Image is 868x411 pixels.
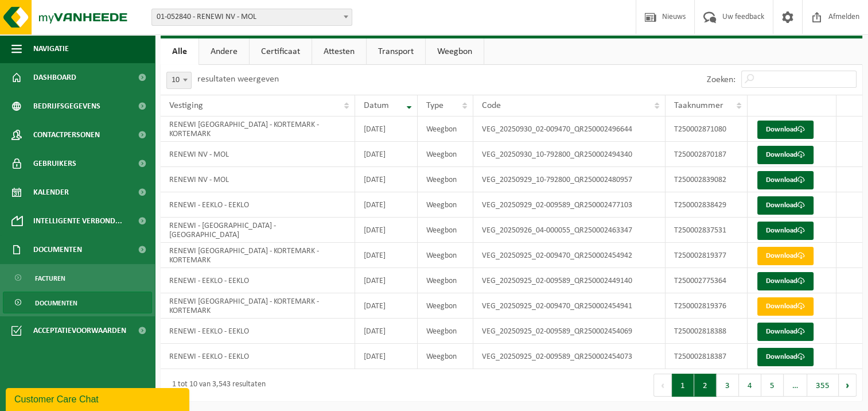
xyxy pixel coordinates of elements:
[665,117,748,142] td: T250002871080
[739,374,761,397] button: 4
[418,192,473,218] td: Weegbon
[161,218,355,243] td: RENEWI - [GEOGRAPHIC_DATA] - [GEOGRAPHIC_DATA]
[33,34,69,63] span: Navigatie
[161,293,355,319] td: RENEWI [GEOGRAPHIC_DATA] - KORTEMARK - KORTEMARK
[473,192,665,218] td: VEG_20250929_02-009589_QR250002477103
[418,142,473,167] td: Weegbon
[355,218,418,243] td: [DATE]
[418,268,473,293] td: Weegbon
[665,344,748,369] td: T250002818387
[6,386,192,411] iframe: chat widget
[33,316,126,345] span: Acceptatievoorwaarden
[473,117,665,142] td: VEG_20250930_02-009470_QR250002496644
[161,142,355,167] td: RENEWI NV - MOL
[418,319,473,344] td: Weegbon
[473,344,665,369] td: VEG_20250925_02-009589_QR250002454073
[161,243,355,268] td: RENEWI [GEOGRAPHIC_DATA] - KORTEMARK - KORTEMARK
[161,319,355,344] td: RENEWI - EEKLO - EEKLO
[355,167,418,192] td: [DATE]
[33,149,76,178] span: Gebruikers
[355,344,418,369] td: [DATE]
[665,243,748,268] td: T250002819377
[665,268,748,293] td: T250002775364
[473,243,665,268] td: VEG_20250925_02-009470_QR250002454942
[161,167,355,192] td: RENEWI NV - MOL
[33,121,100,149] span: Contactpersonen
[355,243,418,268] td: [DATE]
[364,101,389,110] span: Datum
[312,38,366,65] a: Attesten
[694,374,717,397] button: 2
[355,117,418,142] td: [DATE]
[35,267,65,289] span: Facturen
[355,293,418,319] td: [DATE]
[482,101,501,110] span: Code
[665,293,748,319] td: T250002819376
[3,292,152,313] a: Documenten
[665,192,748,218] td: T250002838429
[418,243,473,268] td: Weegbon
[839,374,857,397] button: Next
[473,218,665,243] td: VEG_20250926_04-000055_QR250002463347
[665,218,748,243] td: T250002837531
[761,374,784,397] button: 5
[653,374,672,397] button: Previous
[707,75,735,84] label: Zoeken:
[418,117,473,142] td: Weegbon
[166,375,266,396] div: 1 tot 10 van 3,543 resultaten
[3,267,152,289] a: Facturen
[757,121,813,139] a: Download
[166,72,192,89] span: 10
[355,142,418,167] td: [DATE]
[161,38,198,65] a: Alle
[161,192,355,218] td: RENEWI - EEKLO - EEKLO
[418,293,473,319] td: Weegbon
[161,117,355,142] td: RENEWI [GEOGRAPHIC_DATA] - KORTEMARK - KORTEMARK
[33,207,122,235] span: Intelligente verbond...
[757,323,813,341] a: Download
[169,101,203,110] span: Vestiging
[665,167,748,192] td: T250002839082
[674,101,723,110] span: Taaknummer
[757,196,813,215] a: Download
[665,142,748,167] td: T250002870187
[199,38,249,65] a: Andere
[717,374,739,397] button: 3
[784,374,807,397] span: …
[367,38,425,65] a: Transport
[197,75,279,84] label: resultaten weergeven
[151,9,352,26] span: 01-052840 - RENEWI NV - MOL
[757,272,813,290] a: Download
[355,192,418,218] td: [DATE]
[35,292,77,314] span: Documenten
[473,167,665,192] td: VEG_20250929_10-792800_QR250002480957
[473,268,665,293] td: VEG_20250925_02-009589_QR250002449140
[418,344,473,369] td: Weegbon
[757,146,813,164] a: Download
[33,63,76,92] span: Dashboard
[757,348,813,366] a: Download
[418,167,473,192] td: Weegbon
[473,142,665,167] td: VEG_20250930_10-792800_QR250002494340
[426,101,443,110] span: Type
[757,297,813,316] a: Download
[355,268,418,293] td: [DATE]
[757,171,813,189] a: Download
[473,293,665,319] td: VEG_20250925_02-009470_QR250002454941
[355,319,418,344] td: [DATE]
[757,222,813,240] a: Download
[161,268,355,293] td: RENEWI - EEKLO - EEKLO
[33,92,100,121] span: Bedrijfsgegevens
[473,319,665,344] td: VEG_20250925_02-009589_QR250002454069
[152,9,352,25] span: 01-052840 - RENEWI NV - MOL
[161,344,355,369] td: RENEWI - EEKLO - EEKLO
[426,38,484,65] a: Weegbon
[807,374,839,397] button: 355
[33,178,69,207] span: Kalender
[250,38,312,65] a: Certificaat
[167,72,191,88] span: 10
[672,374,694,397] button: 1
[757,247,813,265] a: Download
[418,218,473,243] td: Weegbon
